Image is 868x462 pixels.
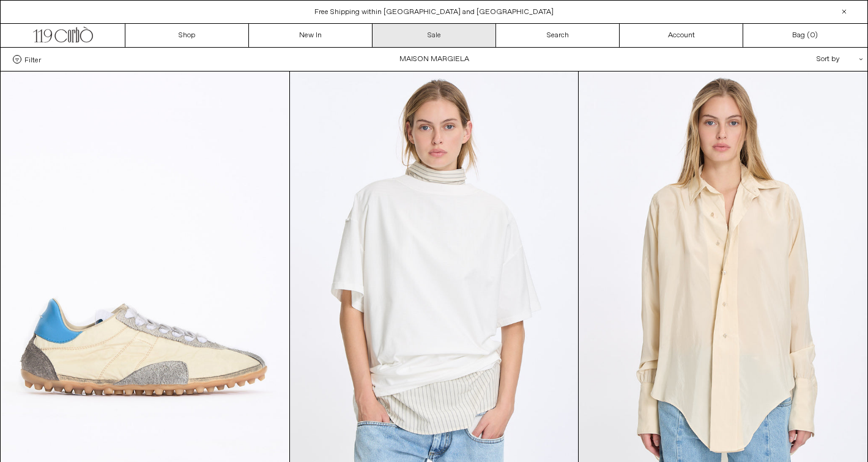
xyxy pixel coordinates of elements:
[314,7,554,17] a: Free Shipping within [GEOGRAPHIC_DATA] and [GEOGRAPHIC_DATA]
[496,24,620,47] a: Search
[125,24,249,47] a: Shop
[743,24,867,47] a: Bag ()
[810,31,815,40] span: 0
[249,24,373,47] a: New In
[620,24,743,47] a: Account
[24,55,41,64] span: Filter
[373,24,496,47] a: Sale
[810,30,818,41] span: )
[745,48,855,71] div: Sort by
